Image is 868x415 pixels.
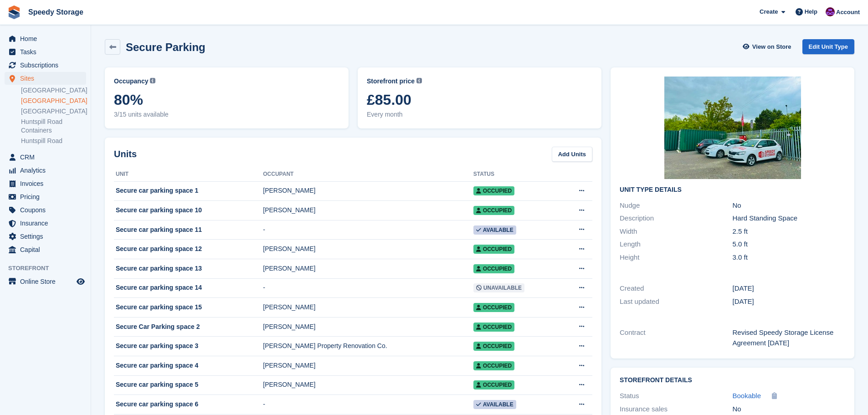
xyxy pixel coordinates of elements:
span: Pricing [20,190,75,203]
a: menu [5,151,86,164]
span: Occupied [473,361,514,370]
span: Occupied [473,206,514,215]
a: menu [5,243,86,256]
span: 80% [114,92,339,108]
div: Created [620,283,732,294]
div: 2.5 ft [733,226,845,237]
span: Occupied [473,323,514,332]
div: Status [620,391,732,401]
img: FullSizeRender.jpeg [664,77,801,179]
span: 3/15 units available [114,110,339,119]
span: Storefront [8,264,91,273]
h2: Secure Parking [126,41,205,53]
a: Bookable [733,391,761,401]
th: Unit [114,167,263,182]
img: icon-info-grey-7440780725fd019a000dd9b08b2336e03edf1995a4989e88bcd33f0948082b44.svg [150,78,155,83]
th: Status [473,167,560,182]
td: - [263,278,473,298]
span: Sites [20,72,75,85]
a: Preview store [75,276,86,287]
a: menu [5,190,86,203]
div: Hard Standing Space [733,213,845,224]
a: menu [5,59,86,72]
h2: Units [114,147,137,161]
div: 3.0 ft [733,252,845,263]
a: menu [5,72,86,85]
span: Home [20,32,75,45]
a: [GEOGRAPHIC_DATA] [21,86,86,95]
div: Nudge [620,200,732,211]
div: [DATE] [733,283,845,294]
span: Capital [20,243,75,256]
span: View on Store [752,42,791,51]
span: Insurance [20,217,75,230]
div: Secure car parking space 4 [114,361,263,370]
span: Occupied [473,264,514,273]
div: Secure car parking space 11 [114,225,263,235]
span: Occupied [473,380,514,389]
div: No [733,404,845,415]
div: Length [620,239,732,250]
span: Online Store [20,275,75,288]
a: menu [5,204,86,216]
div: Contract [620,328,732,348]
div: Insurance sales [620,404,732,415]
a: Huntspill Road Containers [21,118,86,135]
a: Huntspill Road [21,137,86,145]
span: Invoices [20,177,75,190]
div: Secure Car Parking space 2 [114,322,263,332]
h2: Unit Type details [620,186,845,194]
a: [GEOGRAPHIC_DATA] [21,107,86,116]
div: No [733,200,845,211]
a: menu [5,164,86,177]
td: - [263,220,473,240]
div: [PERSON_NAME] [263,264,473,273]
a: Speedy Storage [25,5,87,20]
div: [PERSON_NAME] [263,186,473,195]
img: icon-info-grey-7440780725fd019a000dd9b08b2336e03edf1995a4989e88bcd33f0948082b44.svg [416,78,422,83]
span: Help [805,7,817,16]
span: Occupancy [114,77,148,86]
a: menu [5,275,86,288]
span: Occupied [473,186,514,195]
span: CRM [20,151,75,164]
div: Secure car parking space 5 [114,380,263,389]
a: menu [5,177,86,190]
a: menu [5,32,86,45]
span: Subscriptions [20,59,75,72]
div: Secure car parking space 14 [114,283,263,292]
td: - [263,395,473,415]
img: Dan Jackson [826,7,835,16]
div: Secure car parking space 6 [114,400,263,409]
span: Available [473,225,516,235]
span: Settings [20,230,75,243]
h2: Storefront Details [620,377,845,384]
span: Tasks [20,46,75,58]
div: Secure car parking space 15 [114,302,263,312]
div: [PERSON_NAME] [263,244,473,254]
div: Width [620,226,732,237]
span: Occupied [473,342,514,351]
span: Every month [367,110,592,119]
span: Analytics [20,164,75,177]
th: Occupant [263,167,473,182]
img: stora-icon-8386f47178a22dfd0bd8f6a31ec36ba5ce8667c1dd55bd0f319d3a0aa187defe.svg [7,5,21,19]
span: Occupied [473,303,514,312]
div: 5.0 ft [733,239,845,250]
div: Secure car parking space 12 [114,244,263,254]
a: menu [5,230,86,243]
div: [PERSON_NAME] [263,380,473,389]
a: View on Store [742,39,795,54]
a: Edit Unit Type [802,39,854,54]
span: Account [836,8,860,17]
div: [PERSON_NAME] [263,302,473,312]
div: Secure car parking space 1 [114,186,263,195]
span: £85.00 [367,92,592,108]
a: menu [5,217,86,230]
span: Occupied [473,245,514,254]
div: Secure car parking space 3 [114,341,263,351]
div: Description [620,213,732,224]
span: Create [760,7,778,16]
div: Secure car parking space 13 [114,264,263,273]
a: [GEOGRAPHIC_DATA] [21,97,86,105]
